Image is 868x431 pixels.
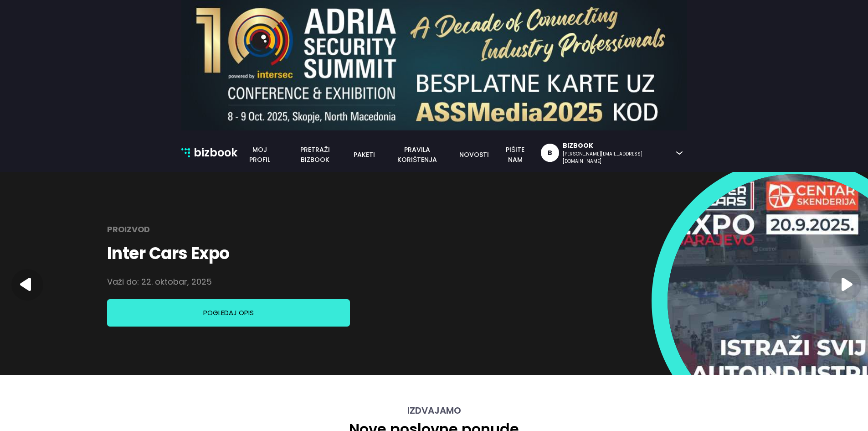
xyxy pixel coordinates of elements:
a: pišite nam [494,145,536,165]
button: Pogledaj opis [107,299,350,327]
a: Moj profil [237,145,282,165]
a: pravila korištenja [380,145,454,165]
img: bizbook [181,148,190,157]
a: pretraži bizbook [282,145,348,165]
p: bizbook [194,144,237,161]
h3: Izdvajamo [181,405,687,416]
h1: Inter Cars Expo [107,243,230,265]
div: B [548,144,552,162]
a: novosti [454,150,494,160]
a: paketi [348,150,380,160]
div: [PERSON_NAME][EMAIL_ADDRESS][DOMAIN_NAME] [563,151,672,165]
a: bizbook [181,144,238,161]
h2: Proizvod [107,220,150,239]
p: Važi do: 22. oktobar, 2025 [107,273,212,291]
div: Bizbook [563,141,672,151]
